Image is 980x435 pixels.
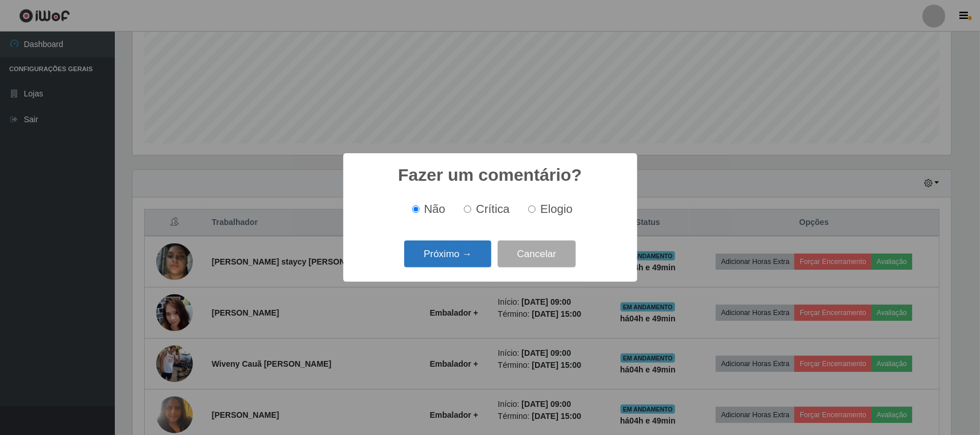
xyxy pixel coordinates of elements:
input: Elogio [528,205,536,213]
input: Crítica [464,205,471,213]
span: Crítica [476,203,510,215]
h2: Fazer um comentário? [398,165,582,185]
button: Cancelar [498,240,576,267]
input: Não [412,205,420,213]
span: Elogio [540,203,572,215]
button: Próximo → [404,240,491,267]
span: Não [424,203,446,215]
